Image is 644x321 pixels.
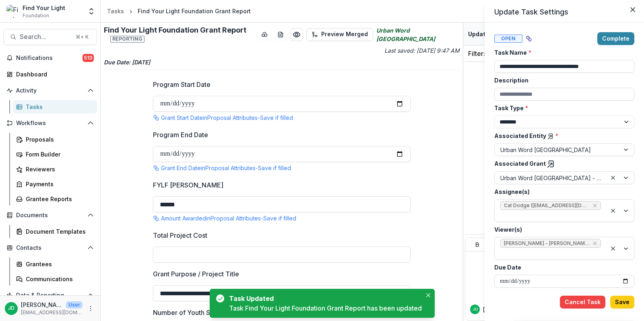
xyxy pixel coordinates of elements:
[608,173,618,183] div: Clear selected options
[494,225,630,234] label: Viewer(s)
[522,32,535,45] button: View dependent tasks
[610,296,634,309] button: Save
[597,32,634,45] button: Complete
[494,187,630,196] label: Assignee(s)
[626,3,639,16] button: Close
[494,35,522,43] span: Open
[229,303,422,313] div: Task Find Your Light Foundation Grant Report has been updated
[592,239,598,247] div: Remove Jeffrey Dollinger - jdollinger@fylf.org
[494,104,630,112] label: Task Type
[494,159,630,168] label: Associated Grant
[560,296,605,309] button: Cancel Task
[504,203,589,208] span: Cat Dodge ([EMAIL_ADDRESS][DOMAIN_NAME])
[494,76,630,84] label: Description
[592,202,598,210] div: Remove Cat Dodge (catdodgegrants@gmail.com)
[608,206,618,216] div: Clear selected options
[229,294,419,303] div: Task Updated
[494,263,630,272] label: Due Date
[608,244,618,253] div: Clear selected options
[423,290,433,300] button: Close
[494,48,630,57] label: Task Name
[504,241,589,246] span: [PERSON_NAME] - [PERSON_NAME][EMAIL_ADDRESS][DOMAIN_NAME]
[494,132,630,140] label: Associated Entity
